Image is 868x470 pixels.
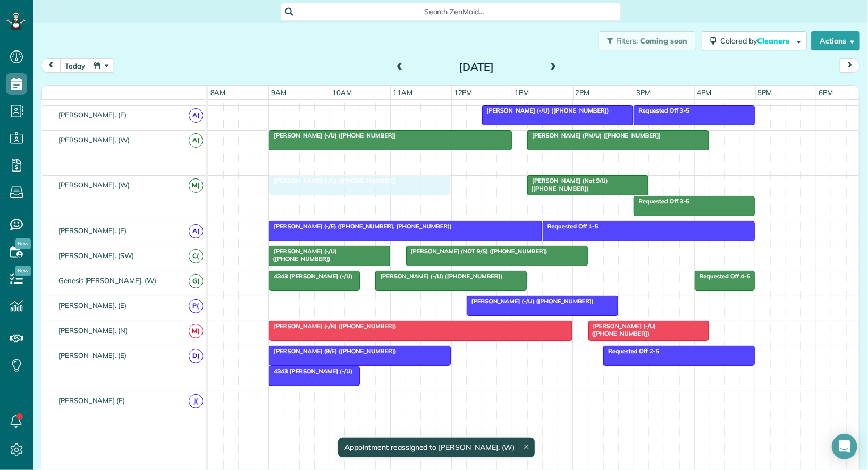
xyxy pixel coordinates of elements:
span: J( [189,394,203,408]
span: M( [189,324,203,338]
span: Requested Off 3-5 [633,198,690,205]
span: [PERSON_NAME]. (W) [56,135,132,144]
span: P( [189,299,203,313]
button: next [840,58,860,73]
div: Appointment reassigned to [PERSON_NAME]. (W) [338,438,534,457]
span: G( [189,274,203,288]
span: 4343 [PERSON_NAME] (-/U) [268,272,353,280]
span: New [15,266,31,276]
span: Colored by [720,36,793,46]
span: Requested Off 1-5 [542,223,599,230]
span: C( [189,249,203,263]
span: [PERSON_NAME] (9/E) ([PHONE_NUMBER]) [268,347,397,355]
span: Requested Off 4-5 [694,272,751,280]
div: Open Intercom Messenger [832,434,857,459]
button: Colored byCleaners [702,31,807,50]
span: [PERSON_NAME] (NOT 9/S) ([PHONE_NUMBER]) [406,247,548,255]
span: [PERSON_NAME] (E) [56,396,127,405]
span: [PERSON_NAME]. (SW) [56,251,136,260]
span: M( [189,178,203,193]
span: 4pm [695,88,713,97]
span: 1pm [512,88,531,97]
span: [PERSON_NAME] (Not 9/U) ([PHONE_NUMBER]) [527,177,608,192]
span: [PERSON_NAME] (-/U) ([PHONE_NUMBER]) [466,297,594,305]
span: 12pm [452,88,475,97]
span: New [15,238,31,249]
span: [PERSON_NAME] (-/U) ([PHONE_NUMBER]) [482,107,610,114]
span: [PERSON_NAME] (-/U) ([PHONE_NUMBER]) [588,322,656,337]
span: Requested Off 2-5 [603,347,660,355]
button: Actions [811,31,860,50]
span: 8am [208,88,228,97]
span: D( [189,349,203,363]
span: 5pm [756,88,774,97]
span: [PERSON_NAME]. (E) [56,226,129,235]
span: 9am [269,88,289,97]
span: Genesis [PERSON_NAME]. (W) [56,276,158,285]
span: [PERSON_NAME] (-/N) ([PHONE_NUMBER]) [268,322,397,330]
span: 11am [391,88,415,97]
span: 2pm [574,88,592,97]
span: Requested Off 3-5 [633,107,690,114]
span: [PERSON_NAME] (PM/U) ([PHONE_NUMBER]) [527,132,661,139]
span: Coming soon [640,36,688,46]
span: 6pm [816,88,835,97]
span: [PERSON_NAME] (-/U) ([PHONE_NUMBER]) [268,132,397,139]
span: Cleaners [757,36,791,46]
button: prev [41,58,61,73]
span: [PERSON_NAME]. (E) [56,110,129,119]
span: [PERSON_NAME]. (N) [56,326,130,335]
h2: [DATE] [410,61,543,73]
span: 10am [330,88,354,97]
span: [PERSON_NAME]. (E) [56,301,129,310]
span: [PERSON_NAME] (-/U) ([PHONE_NUMBER]) [375,272,503,280]
span: A( [189,108,203,123]
span: [PERSON_NAME] (-/U) ([PHONE_NUMBER]) [268,247,337,262]
span: [PERSON_NAME] (-/E) ([PHONE_NUMBER], [PHONE_NUMBER]) [268,223,452,230]
span: 4343 [PERSON_NAME] (-/U) [268,368,353,375]
span: [PERSON_NAME]. (E) [56,351,129,360]
span: A( [189,224,203,238]
span: [PERSON_NAME]. (W) [56,181,132,189]
button: today [60,58,90,73]
span: 3pm [634,88,653,97]
span: A( [189,133,203,148]
span: [PERSON_NAME] (-/U) ([PHONE_NUMBER]) [268,177,397,184]
span: Filters: [616,36,638,46]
